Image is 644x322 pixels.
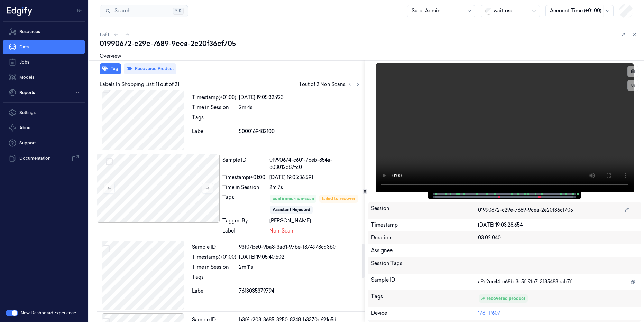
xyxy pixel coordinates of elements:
a: Models [3,70,85,84]
div: Time in Session [222,184,267,191]
div: [PERSON_NAME] [269,217,362,225]
span: Labels In Shopping List: 11 out of 21 [100,81,179,88]
span: Search [112,7,130,15]
div: Label [222,227,267,235]
span: Non-Scan [269,227,293,235]
div: Timestamp [371,221,478,229]
span: 1 of 1 [100,32,109,38]
a: 176TP607 [478,310,500,316]
div: Timestamp (+01:00) [222,174,267,181]
div: confirmed-non-scan [273,196,314,202]
button: Select row [103,245,110,252]
div: Sample ID [222,157,267,171]
div: 2m 11s [239,264,362,271]
span: 5000169482100 [239,128,275,135]
div: Tags [222,194,267,215]
div: 01990674-c601-7ceb-854a-803012d87fc0 [269,157,362,171]
span: 01990672-c29e-7689-9cea-2e20f36cf705 [478,207,573,214]
div: Tags [192,114,236,125]
a: Settings [3,106,85,120]
div: 2m 4s [239,104,362,111]
div: Sample ID [192,244,236,251]
div: Label [192,287,236,295]
a: Overview [100,53,121,60]
div: [DATE] 19:05:40.502 [239,254,362,261]
span: a9c2ec44-e68b-3c5f-9fc7-3185483bab7f [478,278,572,285]
div: Label [192,128,236,135]
div: recovered product [481,295,525,302]
div: failed to recover [322,196,356,202]
div: Time in Session [192,264,236,271]
button: Search⌘K [100,5,188,17]
div: Tags [371,293,478,304]
div: Device [371,310,478,317]
div: Assignee [371,247,638,254]
div: Duration [371,234,478,241]
div: [DATE] 19:05:32.923 [239,94,362,101]
button: Select row [106,158,113,165]
button: Toggle Navigation [74,5,85,16]
span: 1 out of 2 Non Scans [299,80,362,88]
div: Tags [192,274,236,285]
div: Timestamp (+01:00) [192,94,236,101]
button: Reports [3,86,85,100]
div: 03:02.040 [478,234,638,241]
div: 2m 7s [269,184,362,191]
div: 01990672-c29e-7689-9cea-2e20f36cf705 [100,39,638,48]
div: Session [371,205,478,216]
div: 93f07be0-9ba8-3ad1-97be-f874978cd3b0 [239,244,362,251]
div: Timestamp (+01:00) [192,254,236,261]
div: Sample ID [371,276,478,287]
a: Support [3,136,85,150]
div: Assistant Rejected [273,207,310,213]
a: Resources [3,25,85,39]
div: [DATE] 19:05:36.591 [269,174,362,181]
button: About [3,121,85,135]
button: Recovered Product [124,63,176,74]
div: Tagged By [222,217,267,225]
a: Documentation [3,151,85,165]
button: Tag [100,63,121,74]
a: Jobs [3,55,85,69]
a: Data [3,40,85,54]
div: Session Tags [371,260,478,271]
div: Time in Session [192,104,236,111]
span: 7613035379794 [239,287,274,295]
div: [DATE] 19:03:28.654 [478,221,638,229]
